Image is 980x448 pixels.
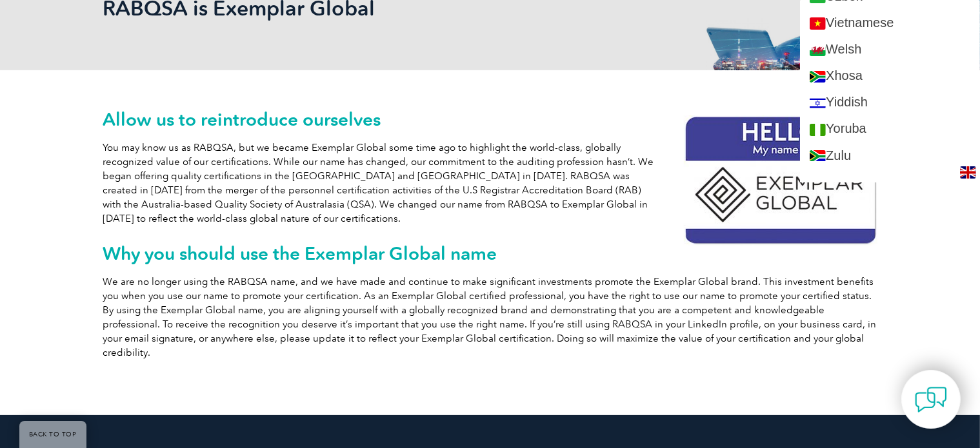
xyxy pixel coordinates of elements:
[800,63,980,89] a: Xhosa
[810,97,826,110] img: yi
[19,421,86,448] a: BACK TO TOP
[800,142,980,169] a: Zulu
[800,115,980,142] a: Yoruba
[810,44,826,57] img: cy
[810,124,826,136] img: yo
[103,243,877,264] h2: Why you should use the Exemplar Global name
[915,384,947,416] img: contact-chat.png
[800,89,980,115] a: Yiddish
[810,17,826,30] img: vi
[960,166,976,179] img: en
[103,275,877,360] p: We are no longer using the RABQSA name, and we have made and continue to make significant investm...
[810,150,826,162] img: zu
[810,71,826,83] img: xh
[103,109,877,130] h2: Allow us to reintroduce ourselves
[103,141,877,226] p: You may know us as RABQSA, but we became Exemplar Global some time ago to highlight the world-cla...
[800,10,980,36] a: Vietnamese
[800,36,980,63] a: Welsh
